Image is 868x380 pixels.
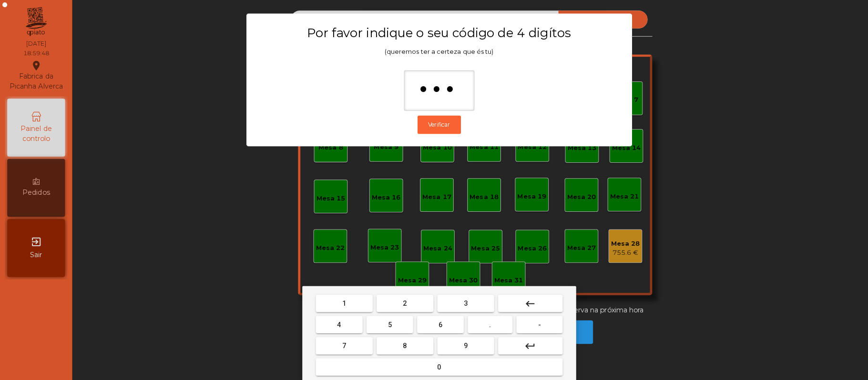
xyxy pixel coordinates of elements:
[312,354,556,371] button: 0
[459,338,462,346] span: 9
[532,317,535,325] span: -
[398,338,402,346] span: 8
[383,317,387,325] span: 5
[412,312,459,330] button: 6
[413,114,456,132] button: Verificar
[432,333,489,350] button: 9
[462,312,507,330] button: .
[338,296,342,304] span: 1
[372,291,429,309] button: 2
[380,48,488,55] span: (queremos ter a certeza que és tu)
[511,312,556,330] button: -
[312,312,358,330] button: 4
[519,295,530,306] mat-icon: keyboard_backspace
[362,312,408,330] button: 5
[484,317,486,325] span: .
[459,296,462,304] span: 3
[312,333,368,350] button: 7
[262,25,606,40] h3: Por favor indique o seu código de 4 digítos
[432,359,436,367] span: 0
[338,338,342,346] span: 7
[398,296,402,304] span: 2
[519,337,530,348] mat-icon: keyboard_return
[312,291,368,309] button: 1
[372,333,429,350] button: 8
[434,317,438,325] span: 6
[432,291,489,309] button: 3
[333,317,337,325] span: 4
